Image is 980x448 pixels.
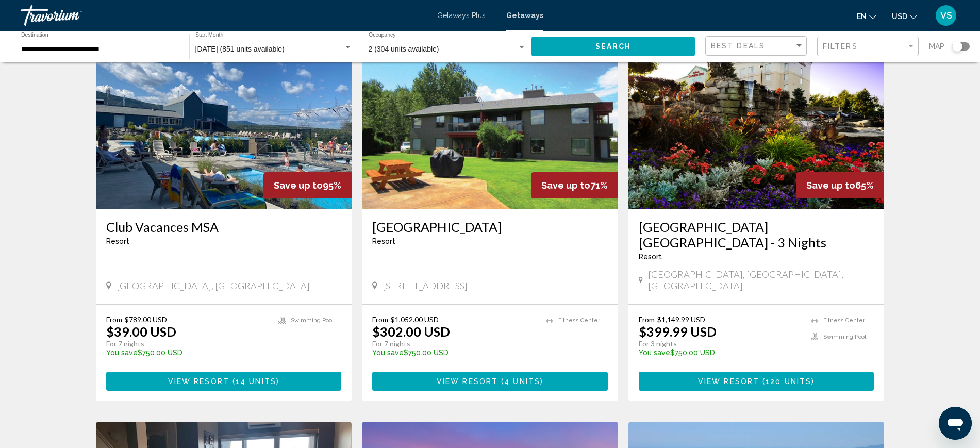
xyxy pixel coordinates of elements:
[291,317,334,324] span: Swimming Pool
[391,315,439,324] span: $1,052.00 USD
[263,172,352,198] div: 95%
[531,37,695,56] button: Search
[106,339,269,349] p: For 7 nights
[857,12,867,21] span: en
[362,44,618,209] img: ii_hpk1.jpg
[639,219,874,250] a: [GEOGRAPHIC_DATA] [GEOGRAPHIC_DATA] - 3 Nights
[531,172,618,198] div: 71%
[639,372,874,391] button: View Resort(120 units)
[823,42,858,51] span: Filters
[372,219,608,235] a: [GEOGRAPHIC_DATA]
[106,315,122,324] span: From
[106,349,269,357] p: $750.00 USD
[106,237,129,245] span: Resort
[657,315,705,324] span: $1,149.99 USD
[648,269,874,291] span: [GEOGRAPHIC_DATA], [GEOGRAPHIC_DATA], [GEOGRAPHIC_DATA]
[498,377,543,386] span: ( )
[506,11,543,20] a: Getaways
[628,44,885,209] img: RM70E01X.jpg
[541,180,590,191] span: Save up to
[229,377,279,386] span: ( )
[796,172,884,198] div: 65%
[892,12,907,21] span: USD
[383,280,468,291] span: [STREET_ADDRESS]
[372,349,536,357] p: $750.00 USD
[372,324,450,339] p: $302.00 USD
[933,5,959,26] button: User Menu
[939,407,972,440] iframe: Button to launch messaging window
[806,180,855,191] span: Save up to
[168,377,229,386] span: View Resort
[698,377,759,386] span: View Resort
[504,377,540,386] span: 4 units
[823,317,865,324] span: Fitness Center
[195,45,285,53] span: [DATE] (851 units available)
[940,10,952,21] span: VS
[106,349,138,357] span: You save
[372,339,536,349] p: For 7 nights
[766,377,811,386] span: 120 units
[595,43,632,51] span: Search
[117,280,310,291] span: [GEOGRAPHIC_DATA], [GEOGRAPHIC_DATA]
[823,334,866,340] span: Swimming Pool
[236,377,276,386] span: 14 units
[106,219,342,235] a: Club Vacances MSA
[21,5,427,26] a: Travorium
[892,9,917,24] button: Change currency
[639,324,717,339] p: $399.99 USD
[639,315,655,324] span: From
[372,315,388,324] span: From
[857,9,876,24] button: Change language
[639,349,801,357] p: $750.00 USD
[372,349,404,357] span: You save
[711,42,804,51] mat-select: Sort by
[274,180,323,191] span: Save up to
[759,377,815,386] span: ( )
[372,237,395,245] span: Resort
[817,36,919,57] button: Filter
[372,372,608,391] button: View Resort(4 units)
[369,45,439,53] span: 2 (304 units available)
[639,349,670,357] span: You save
[106,324,176,339] p: $39.00 USD
[639,339,801,349] p: For 3 nights
[639,253,662,261] span: Resort
[125,315,167,324] span: $789.00 USD
[437,377,498,386] span: View Resort
[437,11,486,20] a: Getaways Plus
[106,372,342,391] button: View Resort(14 units)
[96,44,352,209] img: 2621O01X.jpg
[711,42,765,50] span: Best Deals
[558,317,600,324] span: Fitness Center
[929,39,944,54] span: Map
